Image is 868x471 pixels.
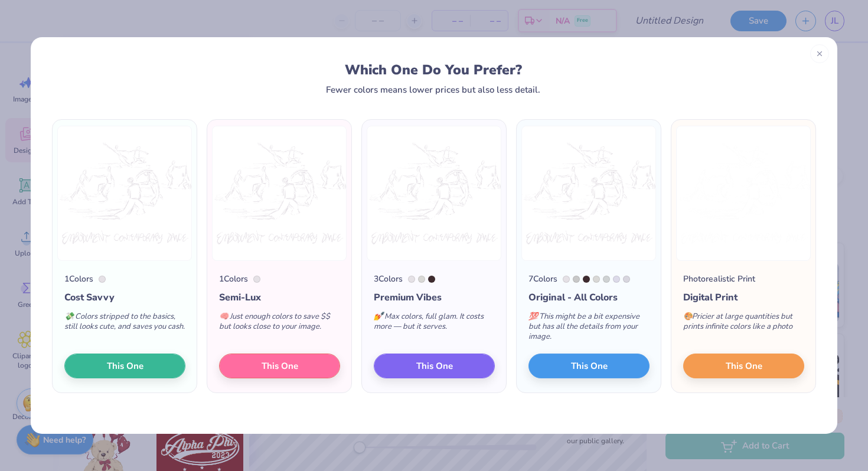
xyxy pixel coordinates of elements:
img: 7 color option [521,126,656,261]
span: 🎨 [683,311,693,322]
span: 💸 [64,311,74,322]
img: 1 color option [212,126,347,261]
div: 7443 C [613,276,620,283]
div: This might be a bit expensive but has all the details from your image. [528,305,650,354]
div: Pricier at large quantities but prints infinite colors like a photo [683,305,804,344]
div: Max colors, full glam. It costs more — but it serves. [374,305,495,344]
span: 🧠 [219,311,229,322]
button: This One [683,354,804,378]
span: 💯 [528,311,538,322]
div: 663 C [408,276,415,283]
span: 💅 [374,311,383,322]
div: 1 Colors [219,273,248,285]
div: Fewer colors means lower prices but also less detail. [326,85,540,94]
div: 7 Colors [528,273,557,285]
div: Cost Savvy [64,290,185,305]
div: Cool Gray 1 C [593,276,600,283]
div: 1 Colors [64,273,93,285]
div: 663 C [563,276,570,283]
div: 3 Colors [374,273,403,285]
div: 663 C [99,276,106,283]
div: 5315 C [623,276,630,283]
div: Colors stripped to the basics, still looks cute, and saves you cash. [64,305,185,344]
div: Just enough colors to save $$ but looks close to your image. [219,305,340,344]
button: This One [528,354,650,378]
button: This One [219,354,340,378]
span: This One [726,359,762,373]
div: 663 C [253,276,260,283]
div: 427 C [603,276,610,283]
div: Premium Vibes [374,290,495,305]
div: Digital Print [683,290,804,305]
div: Cool Gray 3 C [573,276,580,283]
div: Black 5 C [583,276,590,283]
button: This One [64,354,185,378]
img: 3 color option [367,126,501,261]
div: Cool Gray 1 C [418,276,425,283]
span: This One [262,359,298,373]
div: Black 5 C [428,276,435,283]
button: This One [374,354,495,378]
img: Photorealistic preview [676,126,811,261]
span: This One [107,359,143,373]
div: Semi-Lux [219,290,340,305]
div: Original - All Colors [528,290,650,305]
img: 1 color option [57,126,192,261]
span: This One [416,359,453,373]
div: Photorealistic Print [683,273,755,285]
span: This One [571,359,608,373]
div: Which One Do You Prefer? [63,62,804,78]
